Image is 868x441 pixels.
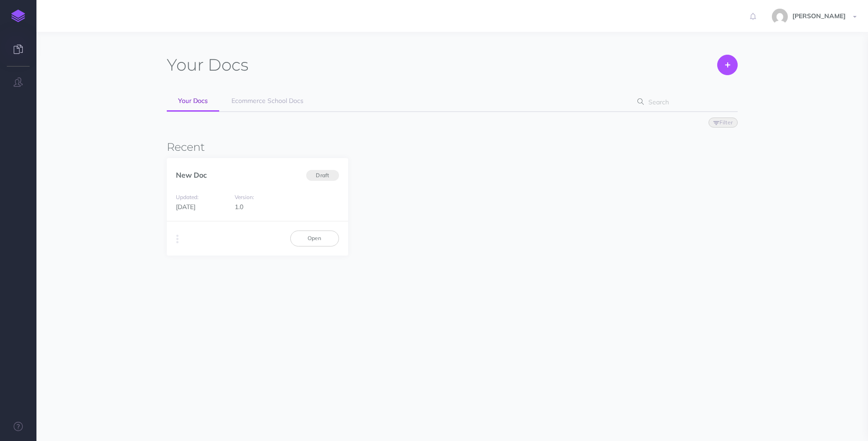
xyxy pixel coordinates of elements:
small: Updated: [176,194,199,200]
input: Search [646,94,724,110]
a: Open [290,231,339,246]
small: Version: [235,194,254,200]
span: 1.0 [235,203,243,211]
span: [DATE] [176,203,195,211]
span: Your Docs [178,97,208,105]
a: Ecommerce School Docs [220,91,315,111]
i: More actions [176,233,179,246]
span: Ecommerce School Docs [231,97,303,105]
h1: Docs [167,55,248,75]
button: Filter [709,118,738,128]
a: Your Docs [167,91,219,112]
a: New Doc [176,170,207,179]
span: [PERSON_NAME] [788,12,850,20]
img: logo-mark.svg [11,10,25,22]
img: b1eb4d8dcdfd9a3639e0a52054f32c10.jpg [772,9,788,25]
h3: Recent [167,141,738,153]
span: Your [167,55,204,75]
